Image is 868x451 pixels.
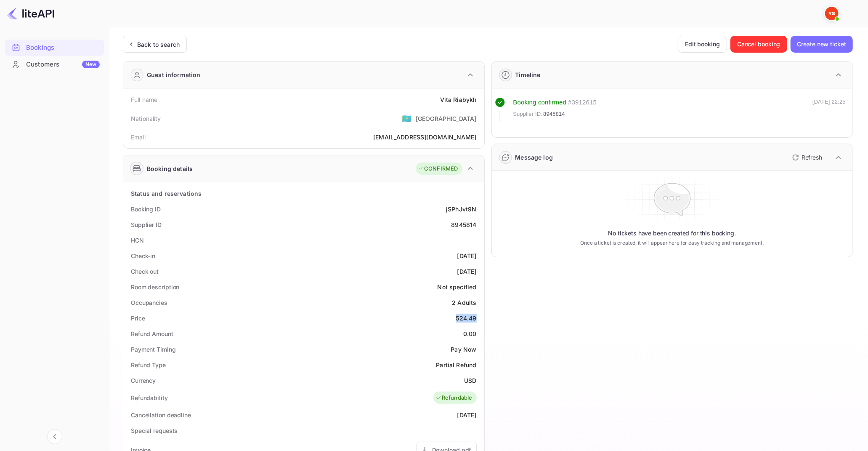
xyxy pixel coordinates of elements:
button: Cancel booking [730,36,787,53]
p: Once a ticket is created, it will appear here for easy tracking and management. [575,239,770,247]
div: Supplier ID [131,220,162,229]
div: Refund Type [131,360,166,369]
div: Partial Refund [436,360,476,369]
div: Special requests [131,426,178,435]
div: Booking ID [131,205,161,213]
div: Currency [131,376,156,385]
button: Create new ticket [791,36,853,53]
a: Bookings [5,40,104,55]
div: Timeline [515,70,541,79]
div: Status and reservations [131,189,202,198]
div: Check-in [131,251,155,260]
div: [DATE] [457,251,477,260]
div: 524.49 [456,314,477,323]
div: Bookings [26,43,100,53]
div: USD [464,376,476,385]
div: HCN [131,236,144,245]
div: Back to search [137,40,180,49]
div: Vita Riabykh [440,95,477,104]
div: 8945814 [451,220,476,229]
div: Message log [515,153,553,162]
div: Booking details [147,164,193,173]
div: Check out [131,267,159,276]
div: Refundability [131,393,168,402]
div: [DATE] [457,267,477,276]
div: [DATE] [457,411,477,419]
div: jSPhJvt9N [446,205,476,213]
div: Room description [131,283,179,291]
span: United States [402,111,411,126]
div: Email [131,133,146,141]
div: [EMAIL_ADDRESS][DOMAIN_NAME] [373,133,476,141]
div: Pay Now [451,345,476,354]
span: 8945814 [543,110,565,118]
div: CustomersNew [5,56,104,73]
div: Booking confirmed [513,98,567,107]
div: # 3912615 [568,98,597,107]
div: Bookings [5,40,104,56]
div: [DATE] 22:25 [812,98,846,122]
img: LiteAPI logo [7,7,54,20]
div: Nationality [131,114,161,123]
div: Customers [26,60,100,69]
div: CONFIRMED [418,165,458,173]
p: Refresh [802,153,822,162]
div: Cancellation deadline [131,411,191,419]
div: Guest information [147,70,201,79]
div: 0.00 [463,329,477,338]
div: Refund Amount [131,329,173,338]
button: Refresh [787,151,826,164]
button: Edit booking [678,36,727,53]
div: 2 Adults [452,298,476,307]
div: Not specified [438,283,477,291]
div: Price [131,314,145,323]
div: Full name [131,95,157,104]
span: Supplier ID: [513,110,543,118]
div: Refundable [435,394,472,402]
div: Occupancies [131,298,167,307]
button: Collapse navigation [47,429,62,444]
div: New [82,61,100,68]
div: Payment Timing [131,345,176,354]
div: [GEOGRAPHIC_DATA] [416,114,477,123]
img: Yandex Support [825,7,839,20]
p: No tickets have been created for this booking. [608,229,736,238]
a: CustomersNew [5,56,104,72]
